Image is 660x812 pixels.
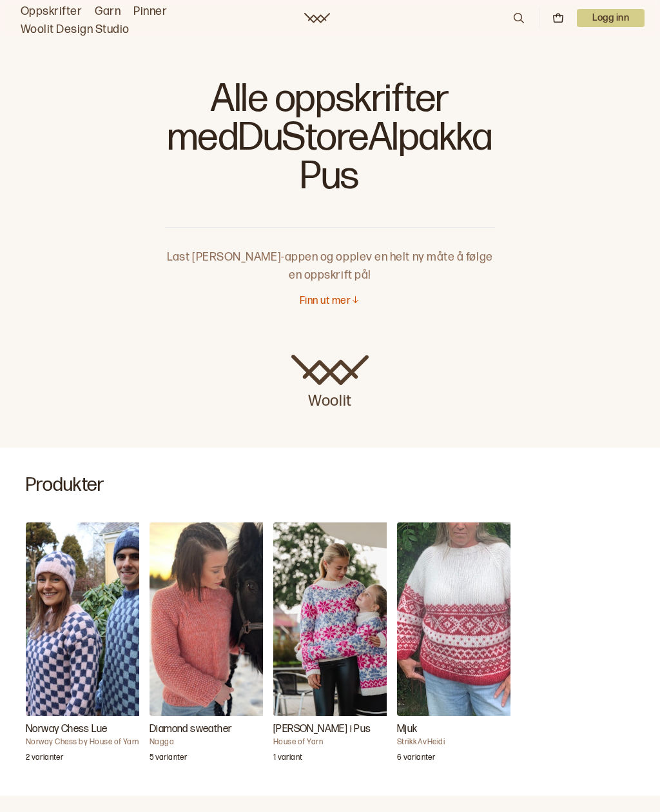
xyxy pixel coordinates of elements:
[26,753,63,766] p: 2 varianter
[273,522,402,716] img: House of YarnCarly Genser i Pus
[577,9,645,27] p: Logg inn
[273,522,387,771] a: Carly Genser i Pus
[291,386,369,411] p: Woolit
[397,753,435,766] p: 6 varianter
[397,522,510,771] a: Mjuk
[397,522,526,716] img: StrikkAvHeidiMjuk
[150,522,263,771] a: Diamond sweather
[21,21,130,39] a: Woolit Design Studio
[26,522,155,716] img: Norway Chess by House of YarnNorway Chess Lue
[26,737,155,748] h4: Norway Chess by House of Yarn
[273,753,302,766] p: 1 variant
[273,737,402,748] h4: House of Yarn
[21,3,82,21] a: Oppskrifter
[165,77,495,206] h1: Alle oppskrifter med DuStoreAlpakka Pus
[150,522,278,716] img: NaggaDiamond sweather
[150,737,278,748] h4: Nagga
[26,722,155,737] h3: Norway Chess Lue
[150,722,278,737] h3: Diamond sweather
[577,9,645,27] button: User dropdown
[291,355,369,411] a: Woolit
[304,13,330,23] a: Woolit
[150,753,187,766] p: 5 varianter
[291,355,369,386] img: Woolit
[165,228,495,284] p: Last [PERSON_NAME]-appen og opplev en helt ny måte å følge en oppskrift på!
[397,722,526,737] h3: Mjuk
[273,722,402,737] h3: [PERSON_NAME] i Pus
[133,3,167,21] a: Pinner
[397,737,526,748] h4: StrikkAvHeidi
[26,522,139,771] a: Norway Chess Lue
[300,295,351,308] p: Finn ut mer
[300,295,360,308] button: Finn ut mer
[95,3,121,21] a: Garn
